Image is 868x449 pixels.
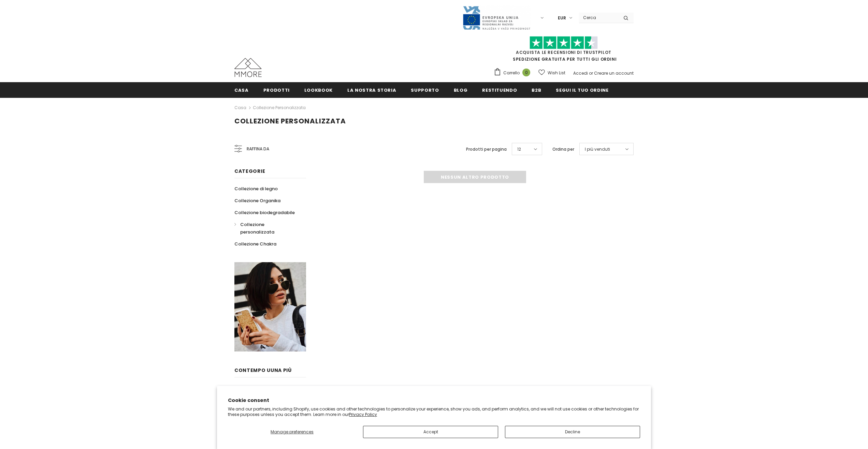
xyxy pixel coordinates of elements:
[228,426,356,438] button: Manage preferences
[532,87,541,93] span: B2B
[271,429,314,435] span: Manage preferences
[234,367,292,374] span: contempo uUna più
[454,82,468,98] a: Blog
[240,221,274,235] span: Collezione personalizzata
[482,82,517,98] a: Restituendo
[589,70,593,76] span: or
[594,70,634,76] a: Creare un account
[228,397,640,404] h2: Cookie consent
[349,411,377,417] a: Privacy Policy
[234,185,278,192] span: Collezione di legno
[532,82,541,98] a: B2B
[234,197,280,204] span: Collezione Organika
[494,68,534,78] a: Carrello 0
[247,145,269,153] span: Raffina da
[503,70,520,76] span: Carrello
[234,168,265,175] span: Categorie
[454,87,468,93] span: Blog
[494,39,634,62] span: SPEDIZIONE GRATUITA PER TUTTI GLI ORDINI
[552,146,574,153] label: Ordina per
[234,209,295,216] span: Collezione biodegradabile
[411,82,439,98] a: supporto
[516,49,611,55] a: Acquista le recensioni di TrustPilot
[234,219,299,238] a: Collezione personalizzata
[505,426,640,438] button: Decline
[556,87,608,93] span: Segui il tuo ordine
[234,238,276,250] a: Collezione Chakra
[548,70,565,76] span: Wish List
[530,36,598,49] img: Fidati di Pilot Stars
[556,82,608,98] a: Segui il tuo ordine
[234,384,306,441] p: Portare la natura sulla punta delle dita. Con materiali organici naturali selezionati a mano, ogn...
[228,406,640,417] p: We and our partners, including Shopify, use cookies and other technologies to personalize your ex...
[585,146,610,153] span: I più venduti
[234,241,276,247] span: Collezione Chakra
[304,87,333,93] span: Lookbook
[234,104,246,112] a: Casa
[482,87,517,93] span: Restituendo
[263,82,290,98] a: Prodotti
[234,82,249,98] a: Casa
[253,105,306,110] a: Collezione personalizzata
[347,82,396,98] a: La nostra storia
[558,15,566,21] span: EUR
[363,426,498,438] button: Accept
[411,87,439,93] span: supporto
[573,70,588,76] a: Accedi
[304,82,333,98] a: Lookbook
[579,13,618,23] input: Search Site
[517,146,521,153] span: 12
[234,58,262,77] img: Casi MMORE
[538,67,565,79] a: Wish List
[234,195,280,207] a: Collezione Organika
[263,87,290,93] span: Prodotti
[234,87,249,93] span: Casa
[234,116,346,126] span: Collezione personalizzata
[522,69,530,76] span: 0
[234,183,278,195] a: Collezione di legno
[466,146,507,153] label: Prodotti per pagina
[347,87,396,93] span: La nostra storia
[462,5,531,30] img: Javni Razpis
[462,15,531,20] a: Javni Razpis
[234,207,295,219] a: Collezione biodegradabile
